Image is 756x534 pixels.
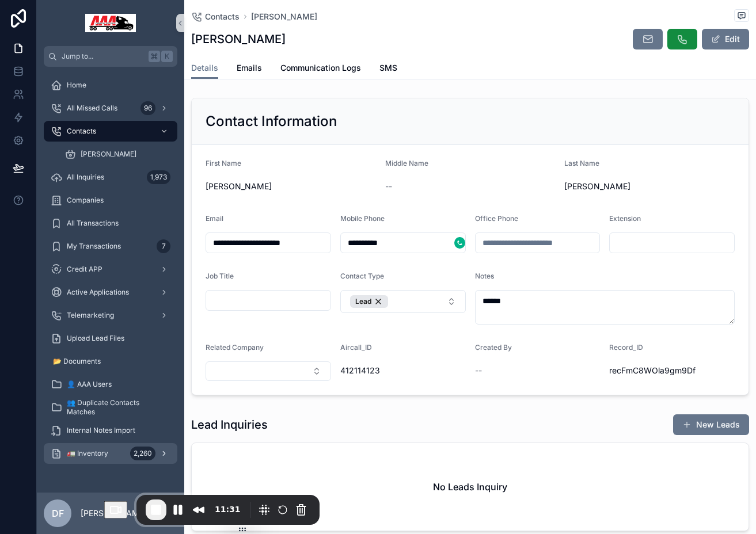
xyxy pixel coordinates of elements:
[67,398,166,417] span: 👥 Duplicate Contacts Matches
[206,112,337,131] h2: Contact Information
[44,98,177,119] a: All Missed Calls96
[237,58,262,81] a: Emails
[340,290,466,313] button: Select Button
[475,214,518,223] span: Office Phone
[67,311,114,320] span: Telemarketing
[191,58,218,79] a: Details
[58,144,177,165] a: [PERSON_NAME]
[44,75,177,96] a: Home
[206,214,223,223] span: Email
[81,508,147,519] p: [PERSON_NAME]
[44,351,177,372] a: 📂 Documents
[44,374,177,395] a: 👤 AAA Users
[44,443,177,464] a: 🚛 Inventory2,260
[44,167,177,188] a: All Inquiries1,973
[206,343,264,352] span: Related Company
[206,361,331,381] button: Select Button
[67,288,129,297] span: Active Applications
[564,181,735,192] span: [PERSON_NAME]
[44,46,177,67] button: Jump to...K
[162,52,172,61] span: K
[385,181,392,192] span: --
[62,52,144,61] span: Jump to...
[673,414,749,435] button: New Leads
[67,81,86,90] span: Home
[85,14,136,32] img: App logo
[67,196,104,205] span: Companies
[52,506,64,520] span: DF
[251,11,317,22] a: [PERSON_NAME]
[340,214,385,223] span: Mobile Phone
[350,295,388,308] button: Unselect 10
[44,328,177,349] a: Upload Lead Files
[67,127,96,136] span: Contacts
[81,150,136,159] span: [PERSON_NAME]
[280,62,361,74] span: Communication Logs
[355,297,371,306] span: Lead
[385,159,428,167] span: Middle Name
[147,170,170,184] div: 1,973
[37,67,184,479] div: scrollable content
[206,159,241,167] span: First Name
[206,181,376,192] span: [PERSON_NAME]
[44,397,177,418] a: 👥 Duplicate Contacts Matches
[433,480,507,494] h2: No Leads Inquiry
[609,365,735,376] span: recFmC8WOla9gm9Df
[44,190,177,211] a: Companies
[67,242,121,251] span: My Transactions
[44,282,177,303] a: Active Applications
[53,357,101,366] span: 📂 Documents
[140,101,155,115] div: 96
[564,159,599,167] span: Last Name
[44,213,177,234] a: All Transactions
[191,62,218,74] span: Details
[340,343,372,352] span: Aircall_ID
[67,380,112,389] span: 👤 AAA Users
[191,417,268,433] h1: Lead Inquiries
[280,58,361,81] a: Communication Logs
[44,236,177,257] a: My Transactions7
[44,121,177,142] a: Contacts
[340,365,466,376] span: 412114123
[191,11,240,22] a: Contacts
[44,259,177,280] a: Credit APP
[191,31,286,47] h1: [PERSON_NAME]
[67,173,104,182] span: All Inquiries
[130,447,155,460] div: 2,260
[205,11,240,22] span: Contacts
[67,104,117,113] span: All Missed Calls
[475,272,494,280] span: Notes
[206,272,234,280] span: Job Title
[475,365,482,376] span: --
[67,449,108,458] span: 🚛 Inventory
[379,62,397,74] span: SMS
[379,58,397,81] a: SMS
[44,305,177,326] a: Telemarketing
[67,265,102,274] span: Credit APP
[157,239,170,253] div: 7
[67,219,119,228] span: All Transactions
[340,272,384,280] span: Contact Type
[67,334,124,343] span: Upload Lead Files
[702,29,749,49] button: Edit
[67,426,135,435] span: Internal Notes Import
[609,214,641,223] span: Extension
[44,420,177,441] a: Internal Notes Import
[475,343,512,352] span: Created By
[609,343,643,352] span: Record_ID
[237,62,262,74] span: Emails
